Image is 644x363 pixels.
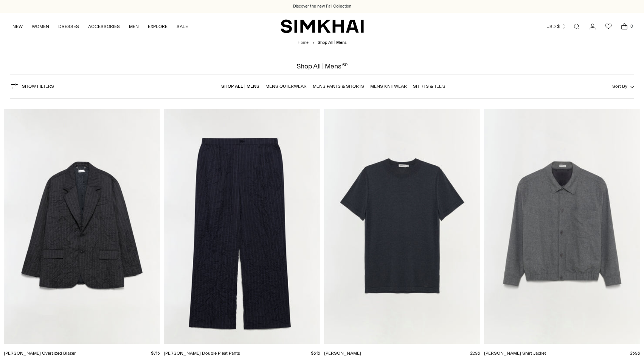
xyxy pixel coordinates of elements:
span: $595 [630,351,640,356]
span: 0 [628,23,635,29]
a: SALE [177,18,188,35]
div: / [313,40,315,46]
a: Shop All | Mens [221,84,259,89]
a: Nathan Tee [324,109,480,344]
span: Sort By [612,84,627,89]
a: ACCESSORIES [88,18,120,35]
a: NEW [12,18,23,35]
a: WOMEN [32,18,49,35]
a: Go to the account page [585,19,600,34]
span: $715 [151,351,160,356]
span: $295 [470,351,480,356]
a: [PERSON_NAME] Oversized Blazer [4,351,76,356]
a: Open search modal [569,19,584,34]
a: [PERSON_NAME] Double Pleat Pants [164,351,240,356]
div: 60 [342,63,348,70]
a: SIMKHAI [281,19,364,34]
button: Show Filters [10,80,54,92]
a: Discover the new Fall Collection [293,3,351,9]
a: Wishlist [601,19,616,34]
a: Open cart modal [617,19,632,34]
a: Shirts & Tee's [413,84,445,89]
a: [PERSON_NAME] [324,351,361,356]
nav: breadcrumbs [298,40,346,46]
a: Ernie Blouson Shirt Jacket [484,109,640,344]
nav: Linked collections [221,78,445,94]
button: USD $ [546,18,566,35]
a: Peter Oversized Blazer [4,109,160,344]
span: Shop All | Mens [318,40,346,45]
a: Mens Knitwear [370,84,407,89]
span: Show Filters [22,84,54,89]
h1: Shop All | Mens [296,63,348,70]
a: Mens Outerwear [265,84,307,89]
a: MEN [129,18,139,35]
a: Home [298,40,309,45]
span: $515 [311,351,320,356]
a: Hank Double Pleat Pants [164,109,320,344]
a: DRESSES [58,18,79,35]
a: EXPLORE [148,18,168,35]
a: [PERSON_NAME] Shirt Jacket [484,351,546,356]
a: Mens Pants & Shorts [313,84,364,89]
button: Sort By [612,82,634,90]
